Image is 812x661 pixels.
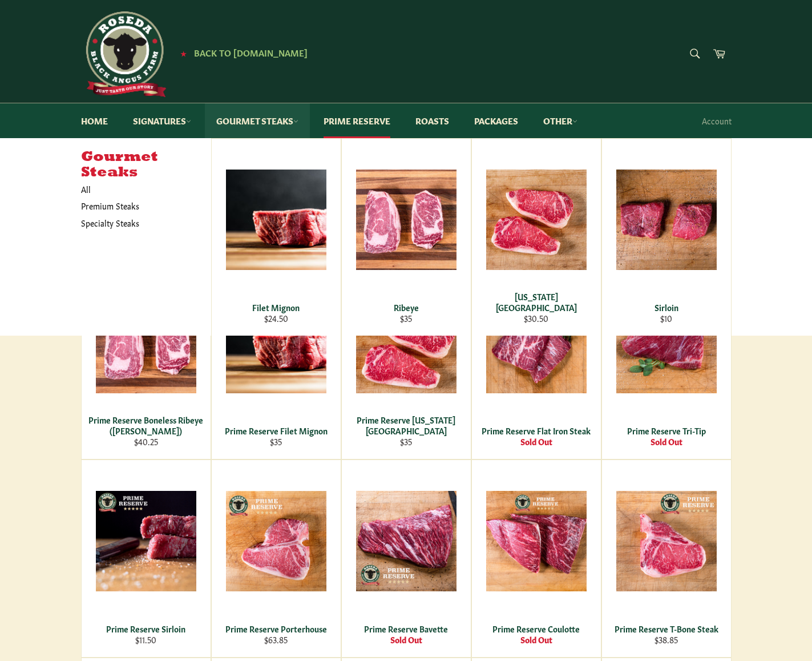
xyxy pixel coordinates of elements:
a: Prime Reserve T-Bone Steak Prime Reserve T-Bone Steak $38.85 [601,460,732,658]
div: $40.25 [88,436,203,447]
div: Sirloin [609,302,724,313]
img: Roseda Beef [81,11,167,97]
img: Prime Reserve Bavette [356,491,457,591]
a: Prime Reserve Bavette Prime Reserve Bavette Sold Out [341,460,471,658]
div: [US_STATE][GEOGRAPHIC_DATA] [479,291,593,313]
a: Specialty Steaks [75,215,200,231]
div: $10 [609,313,724,324]
a: Home [70,103,119,138]
a: Prime Reserve Sirloin Prime Reserve Sirloin $11.50 [81,460,211,658]
img: Prime Reserve Coulotte [486,491,587,591]
a: Packages [463,103,530,138]
span: Back to [DOMAIN_NAME] [194,46,308,58]
a: Account [696,104,737,138]
div: Prime Reserve Filet Mignon [219,425,333,436]
div: $35 [219,436,333,447]
div: Prime Reserve [US_STATE][GEOGRAPHIC_DATA] [349,414,463,437]
div: Prime Reserve Bavette [349,623,463,634]
img: Prime Reserve Porterhouse [226,491,326,591]
img: Prime Reserve Sirloin [96,491,196,591]
a: Gourmet Steaks [205,103,310,138]
img: Prime Reserve T-Bone Steak [616,491,717,591]
a: Other [532,103,589,138]
a: Roasts [404,103,460,138]
div: $35 [349,313,463,324]
a: Signatures [122,103,203,138]
img: Prime Reserve Boneless Ribeye (Delmonico) [96,293,196,393]
div: Prime Reserve T-Bone Steak [609,623,724,634]
div: Prime Reserve Flat Iron Steak [479,425,593,436]
a: Sirloin Sirloin $10 [601,138,732,336]
img: Prime Reserve Filet Mignon [226,293,326,393]
div: $38.85 [609,634,724,645]
a: All [75,181,211,198]
div: Filet Mignon [219,302,333,313]
div: Ribeye [349,302,463,313]
a: Prime Reserve Tri-Tip Prime Reserve Tri-Tip Sold Out [601,261,732,460]
div: $35 [349,436,463,447]
a: Prime Reserve [312,103,402,138]
div: Prime Reserve Porterhouse [219,623,333,634]
img: New York Strip [486,170,587,270]
img: Sirloin [616,170,717,270]
a: Prime Reserve Coulotte Prime Reserve Coulotte Sold Out [471,460,601,658]
div: Prime Reserve Sirloin [88,623,203,634]
div: $30.50 [479,313,593,324]
img: Prime Reserve Tri-Tip [616,293,717,393]
a: Filet Mignon Filet Mignon $24.50 [211,138,341,336]
div: $11.50 [88,634,203,645]
img: Prime Reserve New York Strip [356,293,457,393]
a: ★ Back to [DOMAIN_NAME] [175,49,308,58]
a: Ribeye Ribeye $35 [341,138,471,336]
span: ★ [180,49,187,58]
div: Prime Reserve Boneless Ribeye ([PERSON_NAME]) [88,414,203,437]
img: Filet Mignon [226,170,326,270]
a: Prime Reserve Porterhouse Prime Reserve Porterhouse $63.85 [211,460,341,658]
a: Prime Reserve Boneless Ribeye (Delmonico) Prime Reserve Boneless Ribeye ([PERSON_NAME]) $40.25 [81,261,211,460]
a: Premium Steaks [75,198,200,214]
a: Prime Reserve Filet Mignon Prime Reserve Filet Mignon $35 [211,261,341,460]
div: Sold Out [609,436,724,447]
div: $63.85 [219,634,333,645]
div: Prime Reserve Coulotte [479,623,593,634]
a: Prime Reserve Flat Iron Steak Prime Reserve Flat Iron Steak Sold Out [471,261,601,460]
img: Prime Reserve Flat Iron Steak [486,293,587,393]
div: $24.50 [219,313,333,324]
div: Sold Out [479,634,593,645]
h5: Gourmet Steaks [81,150,211,181]
div: Sold Out [349,634,463,645]
a: Prime Reserve New York Strip Prime Reserve [US_STATE][GEOGRAPHIC_DATA] $35 [341,261,471,460]
div: Sold Out [479,436,593,447]
div: Prime Reserve Tri-Tip [609,425,724,436]
a: New York Strip [US_STATE][GEOGRAPHIC_DATA] $30.50 [471,138,601,336]
img: Ribeye [356,170,457,270]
